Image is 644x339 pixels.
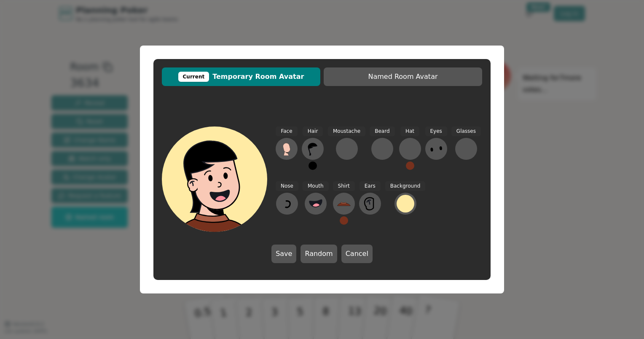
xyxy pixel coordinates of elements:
[328,126,365,136] span: Moustache
[370,126,394,136] span: Beard
[166,72,316,82] span: Temporary Room Avatar
[333,181,355,191] span: Shirt
[303,126,323,136] span: Hair
[385,181,426,191] span: Background
[271,245,296,263] button: Save
[341,245,373,263] button: Cancel
[276,181,298,191] span: Nose
[451,126,481,136] span: Glasses
[328,72,478,82] span: Named Room Avatar
[425,126,447,136] span: Eyes
[303,181,329,191] span: Mouth
[276,126,297,136] span: Face
[301,245,337,263] button: Random
[162,67,320,86] button: CurrentTemporary Room Avatar
[324,67,482,86] button: Named Room Avatar
[360,181,381,191] span: Ears
[400,126,419,136] span: Hat
[178,72,209,82] div: Current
